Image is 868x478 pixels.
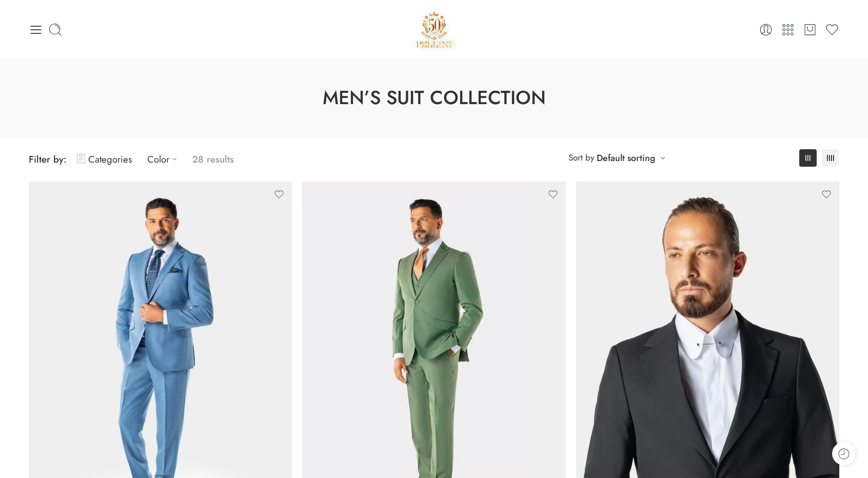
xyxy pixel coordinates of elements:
[26,85,842,111] h1: Men’s Suit Collection
[147,147,182,171] a: Color
[803,23,817,37] a: Cart
[77,147,132,171] a: Categories
[29,152,67,166] span: Filter by:
[412,8,456,51] a: Pellini -
[568,149,594,166] span: Sort by
[597,151,655,165] a: Default sorting
[759,23,773,37] a: Login / Register
[192,147,234,171] p: 28 results
[412,8,456,51] img: Pellini
[825,23,839,37] a: Wishlist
